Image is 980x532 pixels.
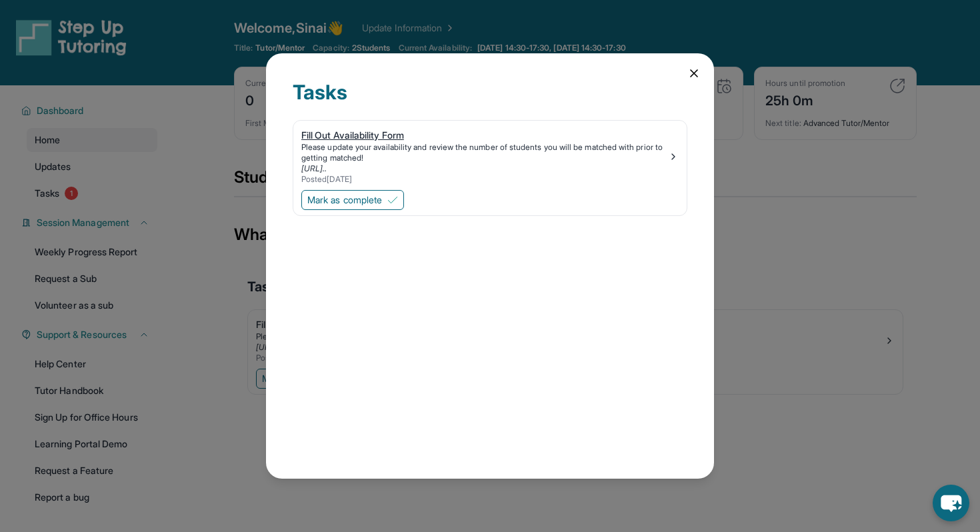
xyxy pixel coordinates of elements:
div: Fill Out Availability Form [301,129,668,142]
a: Fill Out Availability FormPlease update your availability and review the number of students you w... [293,121,687,187]
div: Tasks [293,80,687,120]
img: Mark as complete [387,195,398,205]
a: [URL].. [301,163,327,173]
span: Mark as complete [307,193,382,207]
div: Posted [DATE] [301,174,668,185]
div: Please update your availability and review the number of students you will be matched with prior ... [301,142,668,163]
button: Mark as complete [301,190,404,210]
button: chat-button [933,485,969,521]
